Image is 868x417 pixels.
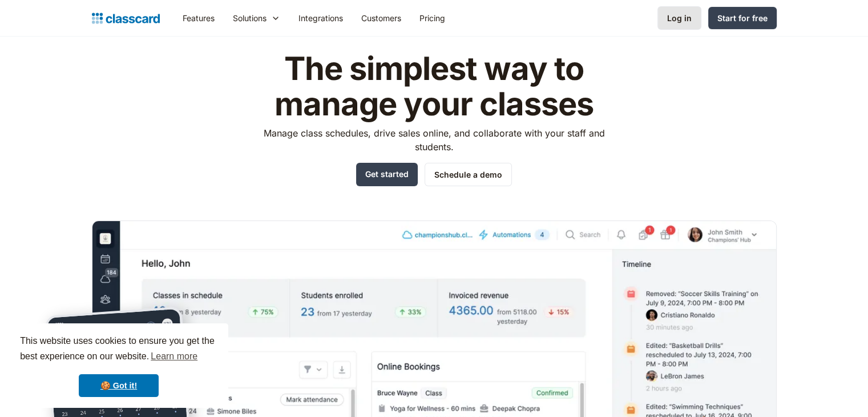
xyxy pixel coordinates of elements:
[253,51,615,122] h1: The simplest way to manage your classes
[173,5,224,31] a: Features
[79,374,159,397] a: dismiss cookie message
[20,334,217,365] span: This website uses cookies to ensure you get the best experience on our website.
[289,5,352,31] a: Integrations
[9,323,228,408] div: cookieconsent
[356,163,418,186] a: Get started
[149,348,199,365] a: learn more about cookies
[425,163,512,186] a: Schedule a demo
[233,12,267,24] div: Solutions
[708,7,777,29] a: Start for free
[224,5,289,31] div: Solutions
[352,5,410,31] a: Customers
[717,12,768,24] div: Start for free
[657,6,701,30] a: Log in
[253,126,615,154] p: Manage class schedules, drive sales online, and collaborate with your staff and students.
[410,5,454,31] a: Pricing
[667,12,692,24] div: Log in
[92,10,160,26] a: Logo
